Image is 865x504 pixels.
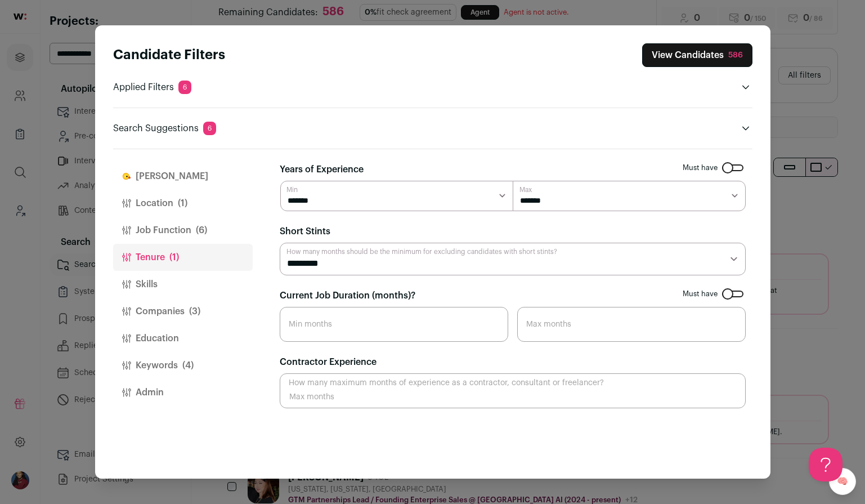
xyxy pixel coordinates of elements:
span: Must have [683,163,718,172]
label: Max [519,185,532,194]
label: Short Stints [280,225,330,238]
button: Open applied filters [739,81,752,94]
input: Min months [280,307,508,342]
span: (3) [189,305,200,318]
input: Max months [280,373,746,408]
button: Admin [113,379,253,406]
div: 586 [728,50,743,61]
button: Keywords(4) [113,352,253,379]
label: Current Job Duration (months)? [280,289,415,302]
label: Min [286,185,298,194]
span: (1) [169,251,179,264]
span: (4) [182,359,194,372]
button: Location(1) [113,190,253,217]
a: 🧠 [829,468,856,495]
label: Years of Experience [280,163,364,176]
button: Skills [113,271,253,298]
button: [PERSON_NAME] [113,163,253,190]
button: Companies(3) [113,298,253,325]
span: Must have [683,289,718,298]
button: Education [113,325,253,352]
button: Close search preferences [642,43,752,67]
span: (6) [196,224,207,237]
span: 6 [178,81,191,94]
p: Applied Filters [113,81,191,94]
span: 6 [203,122,216,135]
strong: Candidate Filters [113,48,225,62]
button: Tenure(1) [113,244,253,271]
label: Contractor Experience [280,355,377,369]
p: Search Suggestions [113,122,216,135]
button: Job Function(6) [113,217,253,244]
input: Max months [517,307,746,342]
span: (1) [178,197,187,210]
iframe: Help Scout Beacon - Open [809,448,842,481]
